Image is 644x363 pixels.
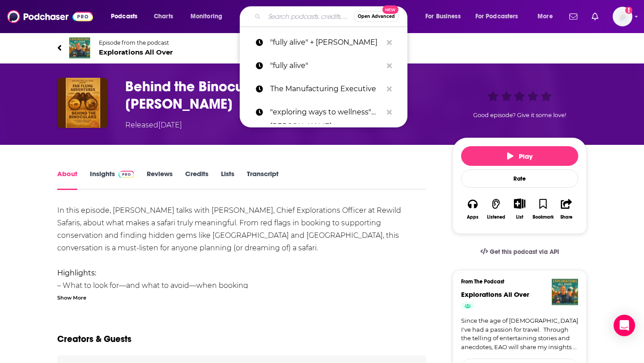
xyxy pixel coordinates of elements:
[560,215,572,220] div: Share
[147,169,173,190] a: Reviews
[240,101,407,124] a: "exploring ways to wellness" [PERSON_NAME]
[270,77,382,101] p: The Manufacturing Executive
[99,48,173,56] span: Explorations All Over
[90,169,134,190] a: InsightsPodchaser Pro
[240,77,407,101] a: The Manufacturing Executive
[248,6,416,27] div: Search podcasts, credits, & more...
[484,193,508,225] button: Listened
[461,279,571,285] h3: From The Podcast
[270,31,382,54] p: "fully alive" + zach
[510,198,529,208] button: Show More Button
[625,7,632,14] svg: Add a profile image
[507,152,533,160] span: Play
[125,78,438,113] h1: Behind the Binoculars — Ethical Safaris with James Ward
[508,193,531,225] div: Show More ButtonList
[57,37,587,59] a: Explorations All OverEpisode from the podcastExplorations All Over
[487,215,505,220] div: Listened
[119,171,134,178] img: Podchaser Pro
[185,169,208,190] a: Credits
[221,169,234,190] a: Lists
[419,9,472,24] button: open menu
[111,10,137,23] span: Podcasts
[425,10,461,23] span: For Business
[533,215,554,220] div: Bookmark
[467,215,479,220] div: Apps
[270,54,382,77] p: "fully alive"
[613,7,632,26] button: Show profile menu
[382,5,398,14] span: New
[470,9,531,24] button: open menu
[57,169,77,190] a: About
[516,214,523,220] div: List
[184,9,234,24] button: open menu
[490,248,559,256] span: Get this podcast via API
[57,269,96,277] strong: Highlights:
[461,146,578,166] button: Play
[270,101,382,124] p: "exploring ways to wellness" sarah
[354,11,399,22] button: Open AdvancedNew
[7,8,93,25] img: Podchaser - Follow, Share and Rate Podcasts
[461,193,484,225] button: Apps
[613,7,632,26] img: User Profile
[461,290,529,299] a: Explorations All Over
[264,9,354,24] input: Search podcasts, credits, & more...
[531,9,564,24] button: open menu
[240,31,407,54] a: "fully alive" + [PERSON_NAME]
[358,14,395,19] span: Open Advanced
[614,315,635,336] div: Open Intercom Messenger
[475,10,518,23] span: For Podcasters
[105,9,149,24] button: open menu
[531,193,555,225] button: Bookmark
[473,241,566,263] a: Get this podcast via API
[555,193,578,225] button: Share
[57,78,107,128] img: Behind the Binoculars — Ethical Safaris with James Ward
[613,7,632,26] span: Logged in as notablypr2
[125,120,182,131] div: Released [DATE]
[240,54,407,77] a: "fully alive"
[538,10,553,23] span: More
[191,10,222,23] span: Monitoring
[473,112,566,118] span: Good episode? Give it some love!
[148,9,178,24] a: Charts
[69,37,90,59] img: Explorations All Over
[566,9,581,24] a: Show notifications dropdown
[461,317,578,351] a: Since the age of [DEMOGRAPHIC_DATA] I've had a passion for travel. Through the telling of enterta...
[247,169,279,190] a: Transcript
[551,279,578,305] img: Explorations All Over
[57,333,131,345] h2: Creators & Guests
[154,10,173,23] span: Charts
[99,39,173,46] span: Episode from the podcast
[588,9,602,24] a: Show notifications dropdown
[461,169,578,188] div: Rate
